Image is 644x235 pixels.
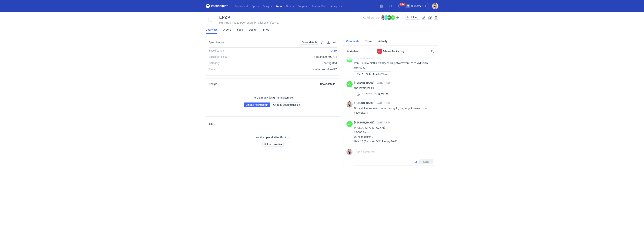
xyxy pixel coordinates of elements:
input: Search [430,49,442,54]
button: Customer [405,3,432,9]
h2: Files [209,123,215,126]
figcaption: MN [390,15,395,20]
div: LPZP [219,15,230,20]
a: KT 732_1372_K_V1_W1.... [354,92,394,96]
p: No files uploaded for this item [256,135,290,139]
a: Design [249,25,257,34]
div: Specification ID [209,55,260,59]
button: Edit item [422,15,426,20]
a: Files [263,25,269,34]
img: Klaudia Wiśniewska [432,3,438,9]
span: [PERSON_NAME] [354,56,376,59]
span: • corrugated [241,21,255,24]
button: 99+ [396,3,402,9]
span: Collaborators [363,16,379,19]
span: KT 732_1372_K_V1_W1.... [362,92,391,96]
span: [DATE] 13:34 [376,121,391,124]
span: • mailer box fefco 427 [255,21,280,24]
a: Spec [237,25,243,34]
div: Customer [406,4,423,8]
a: Suppliers [296,4,311,8]
figcaption: MP [384,15,389,20]
figcaption: MN [346,81,353,87]
h2: Specification [209,41,225,44]
button: Download specification [326,40,331,45]
span: [DATE] 11:26 [376,81,391,84]
a: Activity [379,37,388,45]
div: mailer box fefco 427 [260,67,337,71]
span: [PERSON_NAME] [354,101,376,104]
figcaption: AP [377,49,382,54]
h2: Design [209,82,217,86]
figcaption: MN [346,56,353,62]
p: PROLOGIS PARK POZNAŃ II 62-080 Sady Ul. Za motelem 2 Hala 1B (Budynek DC1) Rampy 26-32 [354,126,432,144]
a: Show details [301,40,319,45]
span: Upload new file [264,143,282,146]
button: Go back [346,49,360,54]
div: Specification [209,49,260,52]
a: LPZP [330,49,337,52]
a: Specs [250,4,261,8]
button: Choose existing design [272,102,302,107]
span: [DATE] 11:30 [376,101,391,104]
button: Delete item [434,15,438,20]
button: Edit spec [320,40,325,45]
a: Instant Price [311,4,329,8]
img: Klaudia Wiśniewska [381,15,385,20]
div: Adams Packaging [372,49,409,54]
div: KT 732_1372_K_V1_W1.eps [354,92,392,96]
div: Model [209,67,260,71]
div: PHI-PH00-A09205 [219,21,363,24]
p: eps w załączniku [354,86,432,90]
a: Items [274,4,284,8]
a: Designs [261,4,274,8]
div: Małgorzata Nowotna [346,56,353,62]
div: Małgorzata Nowotna [346,81,353,87]
a: KT 732_1372_K_V1.pdf [354,71,391,76]
a: Show details [319,82,337,86]
span: Go back [350,50,360,53]
button: Duplicate Item [428,15,432,20]
div: Małgorzata Nowotna [346,121,353,127]
span: Lock item [407,16,419,19]
figcaption: ŁC [387,15,392,20]
button: Lock item [405,15,420,20]
a: Dashboard [233,4,250,8]
img: Klaudia Wiśniewska [346,101,353,108]
div: Adams Packaging [377,49,382,54]
img: Klaudia Wiśniewska [346,149,353,155]
a: Upload new design [244,102,270,107]
a: Overview [206,25,217,34]
figcaption: MN [346,121,353,127]
button: Upload new file [262,142,284,147]
svg: Packhelp Pro [206,4,229,8]
span: [DATE] 11:24 [376,56,391,59]
p: Pani Klaudio, siatka w załączniku, potwierdzam, że to wykrojnik WP10232. [354,61,432,70]
a: Analytics [329,4,344,8]
button: Send [419,159,433,164]
span: KT 732_1372_K_V1.pdf [362,72,388,76]
span: Choose existing design [273,103,300,106]
div: Category [209,61,260,65]
span: [PERSON_NAME] [354,121,376,124]
a: Comments [346,37,359,45]
button: Edit collaborators [395,15,400,20]
span: Send [423,160,429,163]
div: PHS-PH00-A09724 [260,55,337,59]
span: [PERSON_NAME] [354,81,376,84]
p: There isn't any design in this item yet. [252,96,295,99]
a: Orders [284,4,296,8]
div: corrugated [260,61,337,65]
p: Gdzie dokładnie mam nadać przesyłkę z wykrojnikiem i na czyje nazwisko? :) [354,106,432,115]
a: Tasks [365,37,372,45]
a: Orders [223,25,231,34]
button: Actions [332,40,337,45]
